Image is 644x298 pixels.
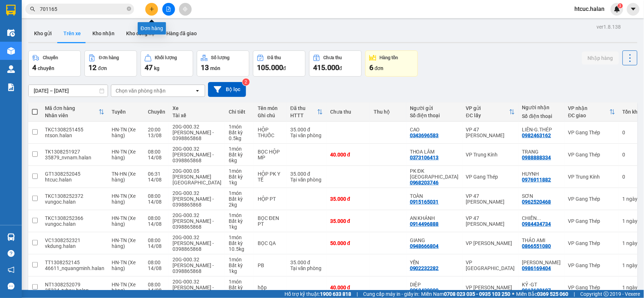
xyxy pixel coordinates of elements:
span: 13 [201,63,209,72]
span: caret-down [630,6,637,12]
strong: 1900 633 818 [320,291,351,297]
div: HUYNH [522,171,561,177]
div: 1 món [229,124,250,130]
div: Đơn hàng [138,22,166,34]
div: Tại văn phòng [290,265,323,271]
div: 0962520468 [522,199,551,205]
div: 35.000 đ [290,127,323,132]
span: Cung cấp máy in - giấy in: [363,290,420,298]
button: Đơn hàng12đơn [84,50,137,77]
div: HỘP THUỐC [258,127,283,138]
div: Bất kỳ [229,130,250,135]
div: SƠN [522,193,561,199]
span: Miền Nam [421,290,511,298]
div: 0915165031 [410,199,439,205]
div: HỘP PK Y TẾ [258,171,283,183]
img: logo-vxr [6,5,16,16]
div: Chi tiết [229,109,250,115]
span: 105.000 [257,63,283,72]
sup: 2 [242,78,250,86]
span: file-add [166,7,171,12]
div: TRANG [522,149,561,155]
div: Người nhận [522,105,561,110]
div: 0866551080 [522,243,551,249]
div: YẾN [410,260,459,265]
div: 0.5 kg [229,135,250,141]
span: ngày [627,218,638,224]
div: 1 món [229,234,250,240]
div: 35879_nvnam.halan [45,155,104,160]
div: KỶ -GT [522,282,561,287]
div: HTTT [290,113,317,118]
div: GT1308252045 [45,171,104,177]
span: 47 [145,63,153,72]
div: [PERSON_NAME] - 0398865868 [173,240,221,252]
div: Đã thu [267,55,281,60]
div: 1 kg [229,224,250,230]
div: 14/08 [148,287,165,293]
div: 0982463162 [522,132,551,138]
button: plus [145,3,158,16]
div: VP Trung Kính [568,174,615,180]
div: PK ĐK VIỆT BẮC [410,168,459,180]
div: VP Gang Thép [568,130,615,135]
div: Đã thu [290,105,317,111]
div: 20G-000.05 [173,168,221,174]
span: ngày [627,262,638,268]
div: Ghi chú [258,113,283,118]
div: 35324_tvhau.halan [45,287,104,293]
button: Kho nhận [87,25,120,42]
span: close-circle [127,6,131,13]
img: solution-icon [7,83,15,91]
div: Bất kỳ [229,240,250,246]
div: Xe [173,105,221,111]
div: NT1308252079 [45,282,104,287]
div: DIỆP [410,282,459,287]
div: 0912188197 [522,287,551,293]
span: 3 [619,3,622,8]
div: VP [GEOGRAPHIC_DATA] [466,260,515,271]
div: VP Gang Thép [568,240,615,246]
div: 1 kg [229,268,250,274]
div: THOA LÂM [410,149,459,155]
button: Kho công nợ [120,25,161,42]
div: VP [PERSON_NAME] [466,285,515,290]
span: Hỗ trợ kỹ thuật: [284,290,351,298]
div: 0343696583 [410,132,439,138]
div: ĐC giao [568,113,610,118]
div: 13/08 [148,132,165,138]
div: 1 món [229,212,250,218]
div: Số điện thoại [522,113,561,119]
div: LIÊN-G.THÉP [522,127,561,132]
div: 0948666804 [410,243,439,249]
span: ngày [627,196,638,202]
span: 4 [32,63,36,72]
button: Hàng tồn6đơn [365,50,418,77]
div: 08:00 [148,282,165,287]
div: BỌC QA [258,240,283,246]
div: 0988888334 [522,155,551,160]
span: question-circle [8,250,14,257]
button: Bộ lọc [208,82,246,97]
span: ... [537,215,541,221]
div: VP Gang Thép [568,152,615,158]
span: HN-TN (Xe hàng) [112,127,136,138]
div: VP 47 [PERSON_NAME] [466,127,515,138]
strong: 0369 525 060 [537,291,569,297]
span: plus [149,7,154,12]
div: ver 1.8.138 [597,23,621,31]
div: 0984434734 [522,221,551,227]
span: kg [154,65,159,71]
div: TKC1308252366 [45,215,104,221]
span: đ [283,65,286,71]
div: [PERSON_NAME] - 0398865868 [173,130,221,141]
div: 10.5 kg [229,246,250,252]
sup: 3 [618,3,623,8]
div: 35.000 đ [330,196,366,202]
div: HỘP PT [258,196,283,202]
div: 35.000 đ [290,260,323,265]
div: Số điện thoại [410,113,459,118]
div: 0968203746 [410,180,439,185]
div: TOÀN [410,193,459,199]
span: đơn [375,65,384,71]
